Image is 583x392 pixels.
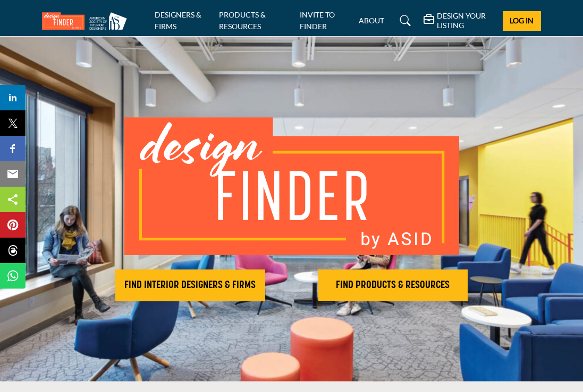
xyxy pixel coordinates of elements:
[300,10,335,31] a: INVITE TO FINDER
[155,10,201,31] a: DESIGNERS & FIRMS
[390,12,418,29] a: Search
[510,16,534,25] span: Log In
[115,269,265,301] button: FIND INTERIOR DESIGNERS & FIRMS
[124,117,459,255] img: image
[318,269,468,301] button: FIND PRODUCTS & RESOURCES
[359,16,384,25] a: ABOUT
[437,11,495,30] h5: DESIGN YOUR LISTING
[219,10,266,31] a: PRODUCTS & RESOURCES
[42,12,132,30] img: Site Logo
[424,11,495,30] div: DESIGN YOUR LISTING
[322,279,465,292] h2: FIND PRODUCTS & RESOURCES
[119,279,262,292] h2: FIND INTERIOR DESIGNERS & FIRMS
[503,11,541,31] button: Log In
